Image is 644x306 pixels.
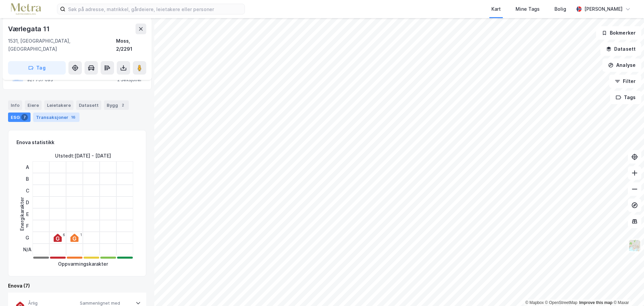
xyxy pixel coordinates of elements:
div: Leietakere [44,100,73,110]
div: Enova (7) [8,282,146,290]
button: Tag [8,61,66,75]
div: 1531, [GEOGRAPHIC_DATA], [GEOGRAPHIC_DATA] [8,37,116,53]
div: Kart [491,5,501,13]
div: Kontrollprogram for chat [610,274,644,306]
button: Tags [610,91,641,104]
div: Enova statistikk [16,138,54,146]
div: E [23,208,32,220]
button: Datasett [600,42,641,56]
div: Oppvarmingskarakter [58,260,108,268]
button: Bokmerker [596,26,641,40]
div: Bygg [104,100,129,110]
div: Utstedt : [DATE] - [DATE] [55,152,111,160]
div: Bolig [554,5,566,13]
div: Eiere [25,100,42,110]
a: Mapbox [525,300,544,305]
div: 1 [80,233,82,237]
img: Z [628,239,641,252]
div: 921 757 093 [27,77,53,83]
div: Moss, 2/2291 [116,37,146,53]
iframe: Chat Widget [610,274,644,306]
div: Info [8,100,22,110]
a: OpenStreetMap [545,300,578,305]
div: 2 Seksjoner [117,77,142,83]
div: ESG [8,113,31,122]
div: D [23,196,32,208]
div: Transaksjoner [33,113,79,122]
div: B [23,173,32,185]
div: [PERSON_NAME] [584,5,623,13]
button: Analyse [602,58,641,72]
div: A [23,161,32,173]
div: Datasett [76,100,101,110]
div: G [23,232,32,244]
div: Værlegata 11 [8,24,51,34]
div: Mine Tags [516,5,540,13]
input: Søk på adresse, matrikkel, gårdeiere, leietakere eller personer [65,4,245,14]
a: Improve this map [579,300,612,305]
div: 7 [21,114,28,121]
div: C [23,185,32,196]
div: Energikarakter [18,197,26,231]
button: Filter [609,75,641,88]
div: 6 [63,233,65,237]
div: F [23,220,32,232]
img: metra-logo.256734c3b2bbffee19d4.png [11,3,41,15]
div: 16 [70,114,77,121]
div: 2 [119,102,126,108]
div: N/A [23,244,32,255]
